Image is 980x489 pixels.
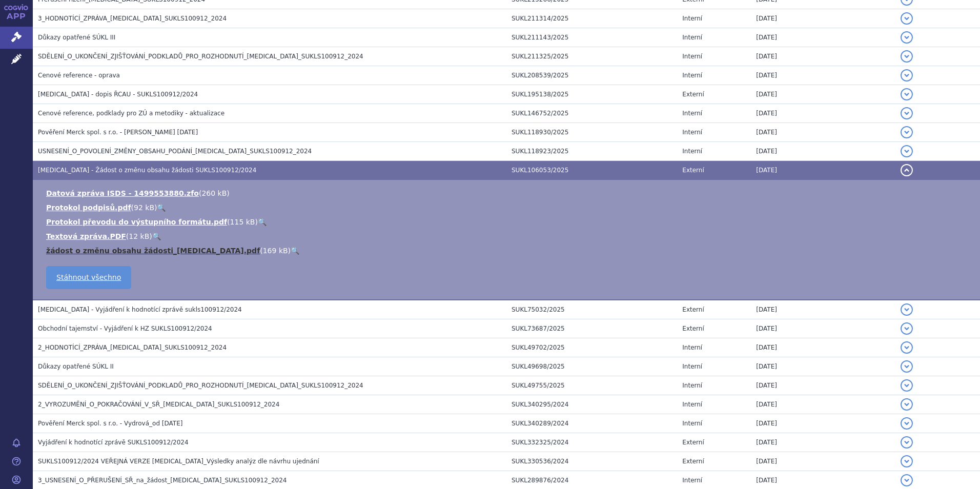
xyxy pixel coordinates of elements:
button: detail [901,107,913,119]
td: SUKL49702/2025 [506,338,677,357]
td: SUKL118930/2025 [506,123,677,142]
button: detail [901,360,913,373]
td: [DATE] [751,66,895,85]
button: detail [901,69,913,81]
td: [DATE] [751,357,895,376]
button: detail [901,12,913,25]
span: SDĚLENÍ_O_UKONČENÍ_ZJIŠŤOVÁNÍ_PODKLADŮ_PRO_ROZHODNUTÍ_TEPMETKO_SUKLS100912_2024 [38,382,363,389]
span: Interní [682,15,702,22]
td: [DATE] [751,414,895,433]
a: Datová zpráva ISDS - 1499553880.zfo [46,189,199,197]
span: Interní [682,363,702,370]
td: [DATE] [751,376,895,395]
td: [DATE] [751,85,895,104]
span: Interní [682,401,702,408]
td: SUKL330536/2024 [506,452,677,471]
span: Tepmetko - dopis ŘCAU - SUKLS100912/2024 [38,91,198,98]
td: SUKL49698/2025 [506,357,677,376]
td: SUKL211325/2025 [506,47,677,66]
a: žádost o změnu obsahu žádosti_[MEDICAL_DATA].pdf [46,247,260,255]
td: SUKL340289/2024 [506,414,677,433]
td: SUKL208539/2025 [506,66,677,85]
td: SUKL73687/2025 [506,319,677,338]
td: [DATE] [751,319,895,338]
span: Cenové reference - oprava [38,72,120,79]
span: SDĚLENÍ_O_UKONČENÍ_ZJIŠŤOVÁNÍ_PODKLADŮ_PRO_ROZHODNUTÍ_TEPMETKO_SUKLS100912_2024 [38,53,363,60]
span: Interní [682,344,702,351]
span: Pověření Merck spol. s r.o. - Vydrová_od 01.12.2024 [38,420,182,427]
td: [DATE] [751,433,895,452]
button: detail [901,417,913,430]
span: Externí [682,439,704,446]
td: SUKL340295/2024 [506,395,677,414]
span: 260 kB [201,189,227,197]
td: [DATE] [751,452,895,471]
span: SUKLS100912/2024 VEŘEJNÁ VERZE TEPMETKO_Výsledky analýz dle návrhu ujednání [38,458,319,465]
td: [DATE] [751,104,895,123]
td: SUKL195138/2025 [506,85,677,104]
span: Interní [682,382,702,389]
td: SUKL75032/2025 [506,300,677,319]
td: SUKL211143/2025 [506,28,677,47]
span: TEPMETKO - Žádost o změnu obsahu žádosti SUKLS100912/2024 [38,167,256,174]
li: ( ) [46,231,970,241]
button: detail [901,379,913,392]
a: 🔍 [291,247,299,255]
span: TEPMETKO - Vyjádření k hodnotící zprávě sukls100912/2024 [38,306,242,313]
a: Stáhnout všechno [46,266,131,289]
span: Externí [682,306,704,313]
span: Externí [682,458,704,465]
a: Protokol podpisů.pdf [46,203,131,212]
button: detail [901,322,913,335]
a: 🔍 [157,203,166,212]
button: detail [901,303,913,316]
span: 2_VYROZUMĚNÍ_O_POKRAČOVÁNÍ_V_SŘ_TEPMETKO_SUKLS100912_2024 [38,401,279,408]
td: [DATE] [751,28,895,47]
td: [DATE] [751,161,895,180]
li: ( ) [46,217,970,227]
button: detail [901,88,913,100]
td: [DATE] [751,338,895,357]
span: Interní [682,420,702,427]
span: Externí [682,325,704,332]
span: 169 kB [263,247,288,255]
span: 3_USNESENÍ_O_PŘERUŠENÍ_SŘ_na_žádost_TEPMETKO_SUKLS100912_2024 [38,477,287,484]
td: SUKL146752/2025 [506,104,677,123]
a: Protokol převodu do výstupního formátu.pdf [46,218,227,226]
span: USNESENÍ_O_POVOLENÍ_ZMĚNY_OBSAHU_PODÁNÍ_TEPMETKO_SUKLS100912_2024 [38,148,312,155]
td: SUKL211314/2025 [506,9,677,28]
td: [DATE] [751,47,895,66]
button: detail [901,164,913,176]
td: [DATE] [751,123,895,142]
li: ( ) [46,188,970,198]
td: SUKL118923/2025 [506,142,677,161]
li: ( ) [46,246,970,256]
td: [DATE] [751,395,895,414]
a: Textová zpráva.PDF [46,232,126,240]
td: [DATE] [751,300,895,319]
span: 115 kB [230,218,255,226]
span: Vyjádření k hodnotící zprávě SUKLS100912/2024 [38,439,189,446]
span: Externí [682,167,704,174]
span: Interní [682,477,702,484]
span: Interní [682,34,702,41]
span: Interní [682,53,702,60]
td: [DATE] [751,142,895,161]
span: Interní [682,148,702,155]
td: SUKL49755/2025 [506,376,677,395]
td: SUKL106053/2025 [506,161,677,180]
button: detail [901,398,913,411]
span: Interní [682,110,702,117]
span: Interní [682,129,702,136]
li: ( ) [46,202,970,213]
span: 92 kB [134,203,154,212]
span: Interní [682,72,702,79]
a: 🔍 [258,218,267,226]
span: 2_HODNOTÍCÍ_ZPRÁVA_TEPMETKO_SUKLS100912_2024 [38,344,227,351]
span: Externí [682,91,704,98]
button: detail [901,436,913,449]
span: Cenové reference, podklady pro ZÚ a metodiky - aktualizace [38,110,224,117]
span: 3_HODNOTÍCÍ_ZPRÁVA_TEPMETKO_SUKLS100912_2024 [38,15,227,22]
button: detail [901,31,913,44]
button: detail [901,50,913,63]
